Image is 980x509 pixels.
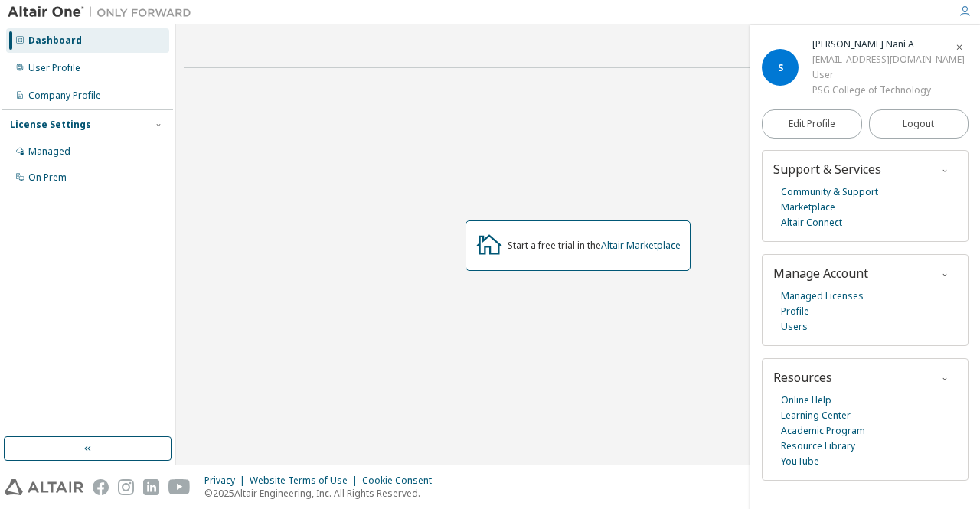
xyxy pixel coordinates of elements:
[781,393,831,408] a: Online Help
[773,369,832,386] span: Resources
[8,5,199,20] img: Altair One
[781,439,855,454] a: Resource Library
[118,479,134,495] img: instagram.svg
[762,109,862,139] a: Edit Profile
[601,239,681,252] a: Altair Marketplace
[812,83,965,98] div: PSG College of Technology
[781,215,842,230] a: Altair Connect
[812,37,965,52] div: Shruthi Nani A
[903,116,934,132] span: Logout
[5,479,83,495] img: altair_logo.svg
[28,145,70,158] div: Managed
[781,408,851,423] a: Learning Center
[28,171,67,184] div: On Prem
[508,240,681,252] div: Start a free trial in the
[812,52,965,67] div: [EMAIL_ADDRESS][DOMAIN_NAME]
[28,62,80,74] div: User Profile
[781,423,865,439] a: Academic Program
[781,454,819,469] a: YouTube
[204,487,441,500] p: © 2025 Altair Engineering, Inc. All Rights Reserved.
[143,479,159,495] img: linkedin.svg
[362,475,441,487] div: Cookie Consent
[773,161,881,178] span: Support & Services
[781,319,808,334] a: Users
[781,304,809,319] a: Profile
[778,61,783,74] span: S
[10,119,91,131] div: License Settings
[250,475,362,487] div: Website Terms of Use
[168,479,191,495] img: youtube.svg
[28,34,82,47] div: Dashboard
[773,265,868,282] span: Manage Account
[93,479,109,495] img: facebook.svg
[28,90,101,102] div: Company Profile
[781,184,878,200] a: Community & Support
[812,67,965,83] div: User
[781,289,864,304] a: Managed Licenses
[869,109,969,139] button: Logout
[204,475,250,487] div: Privacy
[781,200,835,215] a: Marketplace
[789,118,835,130] span: Edit Profile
